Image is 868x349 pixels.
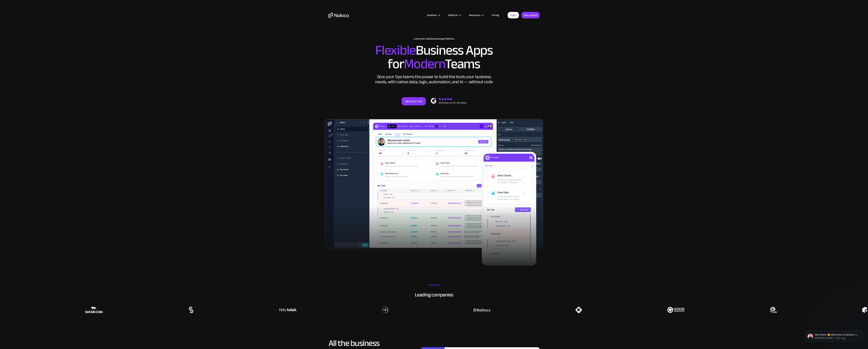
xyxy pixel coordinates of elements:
div: Give your Ops teams the power to build the tools your business needs, with native data, logic, au... [374,74,494,84]
div: Resources [465,13,487,17]
span: Flexible [375,38,416,63]
a: Pricing [487,13,503,17]
span: Modern [404,51,445,77]
div: Solutions [423,13,444,17]
a: Login [508,12,519,18]
div: Platform [444,13,465,17]
div: Resources [469,13,481,17]
a: home [329,13,349,18]
div: Platform [448,13,458,17]
h2: Business Apps for Teams [329,44,540,71]
h1: Custom No-Code Business Apps Platform [329,37,540,40]
a: Sign up for free [402,97,426,105]
iframe: Intercom notifications message [800,323,868,347]
a: Get started [521,12,540,18]
div: Solutions [427,13,437,17]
